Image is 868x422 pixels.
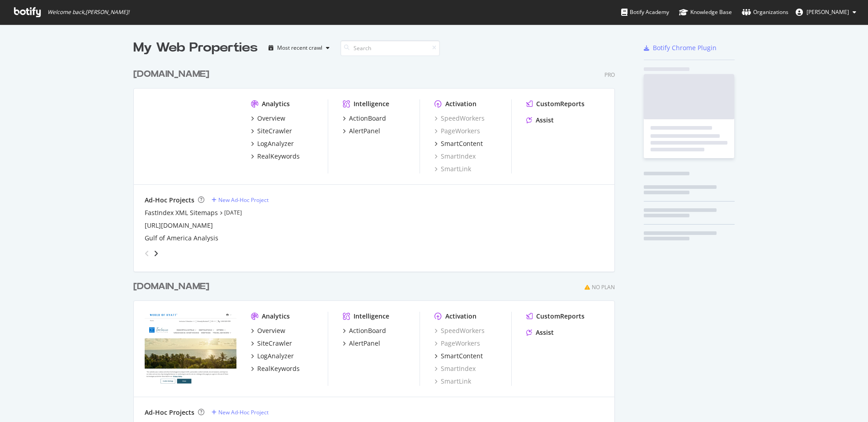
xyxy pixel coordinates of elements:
button: [PERSON_NAME] [788,5,863,19]
div: CustomReports [536,99,585,108]
div: Most recent crawl [277,45,322,51]
div: Analytics [262,99,290,108]
a: CustomReports [526,312,585,321]
button: Most recent crawl [265,41,333,55]
a: Overview [251,114,285,123]
a: Assist [526,116,554,125]
a: CustomReports [526,99,585,108]
a: New Ad-Hoc Project [212,408,269,416]
a: SmartContent [434,139,483,148]
div: SmartContent [441,352,483,361]
a: Botify Chrome Plugin [644,43,717,52]
div: SiteCrawler [257,339,292,348]
div: Intelligence [354,99,389,108]
a: LogAnalyzer [251,139,294,148]
div: Assist [536,116,554,125]
div: Intelligence [354,312,389,321]
div: [DOMAIN_NAME] [133,280,209,293]
div: Botify Academy [621,8,669,17]
a: SmartLink [434,164,471,173]
a: FastIndex XML Sitemaps [145,208,218,217]
a: SmartIndex [434,152,476,161]
div: Analytics [262,312,290,321]
a: RealKeywords [251,364,300,373]
a: ActionBoard [343,326,386,335]
a: RealKeywords [251,152,300,161]
a: [URL][DOMAIN_NAME] [145,221,213,230]
div: Activation [445,312,476,321]
a: PageWorkers [434,339,480,348]
a: SpeedWorkers [434,326,485,335]
div: SiteCrawler [257,127,292,136]
span: Joyce Lee [807,8,849,16]
div: Overview [257,114,285,123]
img: hyattinclusivecollection.com [145,312,236,385]
a: SmartIndex [434,364,476,373]
a: [DATE] [224,209,242,216]
a: ActionBoard [343,114,386,123]
a: SiteCrawler [251,339,292,348]
div: Overview [257,326,285,335]
a: Gulf of America Analysis [145,234,218,243]
div: SmartContent [441,139,483,148]
img: hyatt.com [145,99,236,173]
div: Ad-Hoc Projects [145,408,194,417]
a: [DOMAIN_NAME] [133,280,213,293]
a: LogAnalyzer [251,352,294,361]
div: Organizations [742,8,788,17]
div: Botify Chrome Plugin [653,43,717,52]
div: CustomReports [536,312,585,321]
a: Assist [526,328,554,337]
div: Pro [604,71,615,79]
div: LogAnalyzer [257,139,294,148]
div: AlertPanel [349,127,380,136]
a: SiteCrawler [251,127,292,136]
div: ActionBoard [349,114,386,123]
a: SpeedWorkers [434,114,485,123]
div: Ad-Hoc Projects [145,196,194,205]
a: SmartLink [434,377,471,386]
a: SmartContent [434,352,483,361]
div: LogAnalyzer [257,352,294,361]
div: Activation [445,99,476,108]
div: New Ad-Hoc Project [218,196,269,204]
div: ActionBoard [349,326,386,335]
a: AlertPanel [343,127,380,136]
div: No Plan [592,283,615,291]
div: Assist [536,328,554,337]
div: angle-left [141,246,153,261]
div: [DOMAIN_NAME] [133,68,209,81]
div: Knowledge Base [679,8,732,17]
div: RealKeywords [257,364,300,373]
a: AlertPanel [343,339,380,348]
input: Search [340,40,440,56]
a: [DOMAIN_NAME] [133,68,213,81]
a: PageWorkers [434,127,480,136]
a: New Ad-Hoc Project [212,196,269,204]
a: Overview [251,326,285,335]
div: RealKeywords [257,152,300,161]
span: Welcome back, [PERSON_NAME] ! [47,9,129,16]
div: New Ad-Hoc Project [218,408,269,416]
div: My Web Properties [133,39,258,57]
div: angle-right [153,249,159,258]
div: AlertPanel [349,339,380,348]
